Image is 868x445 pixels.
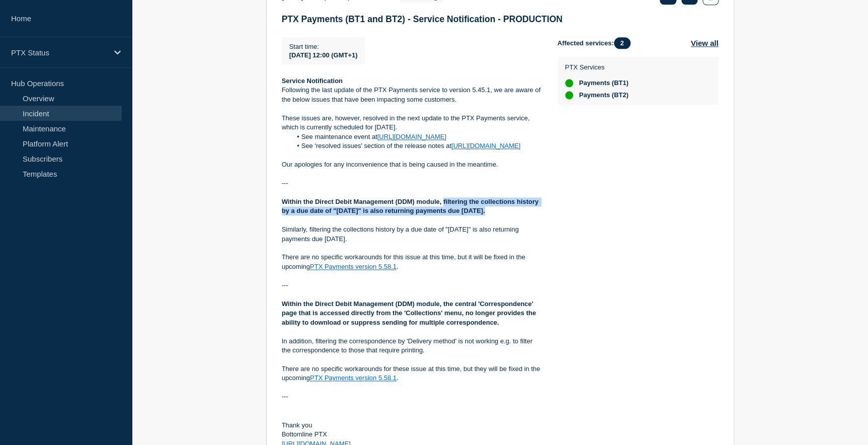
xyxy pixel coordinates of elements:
span: 2 [614,37,630,49]
button: View all [691,37,719,49]
p: There are no specific workarounds for these issue at this time, but they will be fixed in the upc... [282,364,541,383]
span: Payments (BT1) [579,79,628,87]
p: PTX Status [11,48,108,57]
span: Payments (BT2) [579,91,628,99]
p: Following the last update of the PTX Payments service to version 5.45.1, we are aware of the belo... [282,86,541,104]
a: PTX Payments version 5.58.1 [310,263,397,270]
p: Our apologies for any inconvenience that is being caused in the meantime. [282,160,541,169]
span: Affected services: [558,37,636,49]
p: These issues are, however, resolved in the next update to the PTX Payments service, which is curr... [282,114,541,132]
p: --- [282,179,541,188]
h3: PTX Payments (BT1 and BT2) - Service Notification - PRODUCTION [282,14,719,25]
p: Thank you [282,420,541,429]
a: [URL][DOMAIN_NAME] [451,142,520,150]
p: PTX Services [565,63,628,71]
span: [DATE] 12:00 (GMT+1) [289,51,358,59]
li: See maintenance event at [291,132,541,141]
p: In addition, filtering the correspondence by 'Delivery method' is not working e.g. to filter the ... [282,337,541,355]
a: [URL][DOMAIN_NAME] [377,133,446,140]
strong: Within the Direct Debit Management (DDM) module, the central 'Correspondence' page that is access... [282,300,538,326]
p: --- [282,281,541,290]
div: up [565,91,573,99]
strong: Within the Direct Debit Management (DDM) module, filtering the collections history by a due date ... [282,198,540,214]
p: Bottomline PTX [282,429,541,438]
p: --- [282,392,541,401]
a: PTX Payments version 5.58.1 [310,374,397,382]
li: See 'resolved issues' section of the release notes at [291,141,541,151]
p: Start time : [289,43,358,50]
p: Similarly, filtering the collections history by a due date of "[DATE]" is also returning payments... [282,225,541,244]
strong: Service Notification [282,77,343,85]
p: There are no specific workarounds for this issue at this time, but it will be fixed in the upcomi... [282,253,541,271]
div: up [565,79,573,87]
